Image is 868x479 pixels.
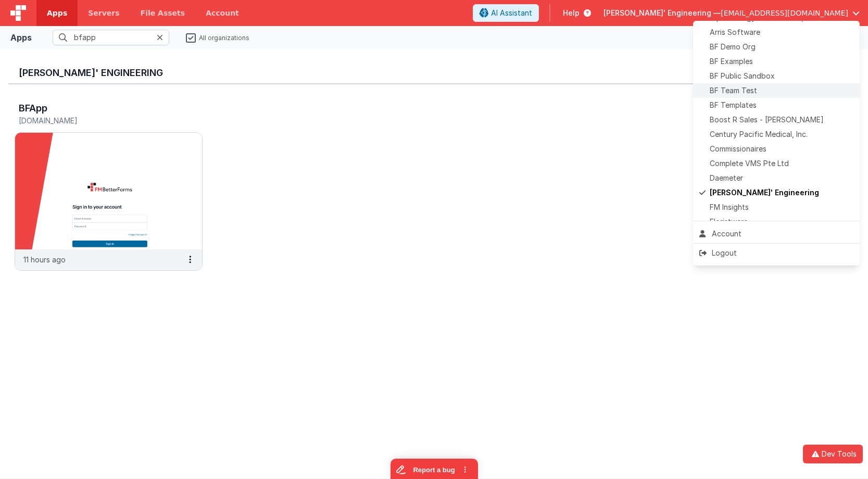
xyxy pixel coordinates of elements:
span: BF Team Test [710,85,757,96]
span: FM Insights [710,202,749,212]
span: BF Examples [710,56,753,67]
span: BF Templates [710,100,757,110]
button: Dev Tools [803,445,863,463]
span: Daemeter [710,173,743,183]
span: Arris Software [710,27,760,37]
span: BF Demo Org [710,42,756,52]
span: Century Pacific Medical, Inc. [710,129,808,140]
span: [PERSON_NAME]' Engineering [710,187,819,198]
span: Floristware [710,217,748,227]
span: Commissionaires [710,144,766,154]
span: Complete VMS Pte Ltd [710,158,789,169]
div: Account [699,229,853,239]
span: BF Public Sandbox [710,71,775,81]
span: Boost R Sales - [PERSON_NAME] [710,115,824,125]
div: Logout [699,248,853,258]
